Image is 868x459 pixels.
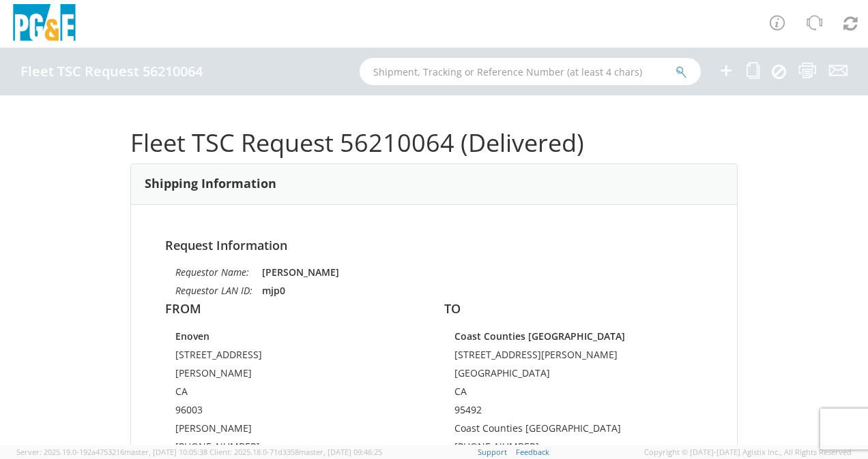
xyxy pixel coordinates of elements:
td: 96003 [175,403,414,422]
h1: Fleet TSC Request 56210064 (Delivered) [130,129,738,157]
input: Shipment, Tracking or Reference Number (at least 4 chars) [360,58,701,85]
td: [PHONE_NUMBER] [175,440,414,458]
i: Requestor Name: [175,266,249,279]
span: master, [DATE] 09:46:25 [299,447,382,457]
i: Requestor LAN ID: [175,284,252,297]
a: Feedback [516,447,549,457]
h4: Request Information [165,239,703,253]
span: Client: 2025.18.0-71d3358 [209,447,382,457]
span: Server: 2025.19.0-192a4753216 [16,447,207,457]
strong: mjp0 [262,284,285,297]
td: [PERSON_NAME] [175,422,414,440]
td: [STREET_ADDRESS] [175,348,414,366]
td: 95492 [454,403,693,422]
td: [GEOGRAPHIC_DATA] [454,366,693,385]
span: master, [DATE] 10:05:38 [124,447,207,457]
strong: Enoven [175,330,209,343]
h4: Fleet TSC Request 56210064 [20,64,203,79]
td: CA [454,385,693,403]
h3: Shipping Information [145,177,276,191]
a: Support [478,447,507,457]
span: Copyright © [DATE]-[DATE] Agistix Inc., All Rights Reserved [644,447,852,458]
img: pge-logo-06675f144f4cfa6a6814.png [10,4,78,44]
strong: Coast Counties [GEOGRAPHIC_DATA] [454,330,625,343]
td: [PERSON_NAME] [175,366,414,385]
h4: FROM [165,302,424,316]
h4: TO [444,302,703,316]
td: [STREET_ADDRESS][PERSON_NAME] [454,348,693,366]
strong: [PERSON_NAME] [262,266,339,279]
td: Coast Counties [GEOGRAPHIC_DATA] [454,422,693,440]
td: [PHONE_NUMBER] [454,440,693,458]
td: CA [175,385,414,403]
